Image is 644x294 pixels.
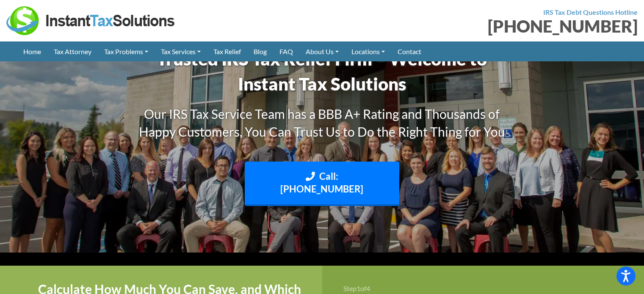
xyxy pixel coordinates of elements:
a: Tax Attorney [47,41,98,61]
span: 1 [357,284,360,292]
h3: Step of [343,285,623,292]
strong: IRS Tax Debt Questions Hotline [543,8,638,16]
a: Tax Relief [207,41,247,61]
div: [PHONE_NUMBER] [329,18,638,35]
span: 4 [366,284,370,292]
a: Home [17,41,47,61]
a: Locations [345,41,391,61]
a: Blog [247,41,273,61]
h1: Trusted IRS Tax Relief Firm – Welcome to Instant Tax Solutions [127,47,517,96]
a: Tax Services [155,41,207,61]
img: Instant Tax Solutions Logo [6,6,176,35]
a: Tax Problems [98,41,155,61]
a: Contact [391,41,428,61]
a: Instant Tax Solutions Logo [6,16,176,24]
h3: Our IRS Tax Service Team has a BBB A+ Rating and Thousands of Happy Customers, You Can Trust Us t... [127,105,517,140]
a: FAQ [273,41,299,61]
a: Call: [PHONE_NUMBER] [245,162,400,206]
a: About Us [299,41,345,61]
